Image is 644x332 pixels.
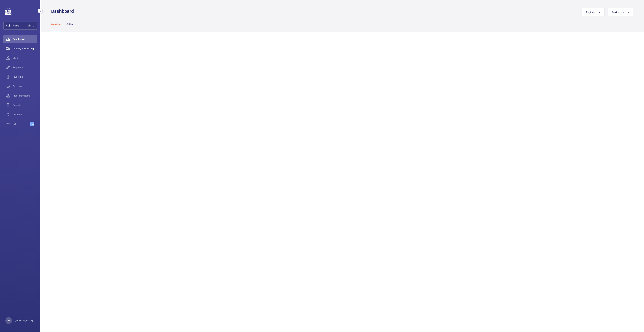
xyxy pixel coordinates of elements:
span: Contacts [13,113,37,116]
button: Filters1 [3,22,37,30]
span: Filters [13,24,19,27]
span: Engineer [586,11,596,13]
span: 1 [28,24,31,27]
p: Callouts [66,23,76,26]
span: Activity Monitoring [13,47,37,50]
p: Overview [51,23,61,26]
span: Invoicing [13,75,37,78]
p: [PERSON_NAME] [15,319,33,322]
span: Reports [13,103,37,107]
span: Dashboard [13,37,37,41]
h1: Dashboard [51,8,76,14]
span: Units [13,56,37,60]
span: Device type [612,11,624,13]
span: Requests [13,66,37,69]
span: IoT [13,122,30,126]
span: Beta [30,122,34,126]
button: Engineer [582,8,604,16]
span: Overtime [13,85,37,88]
span: Insurance items [13,94,37,97]
p: RS [7,319,10,322]
button: Device type [608,8,633,16]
